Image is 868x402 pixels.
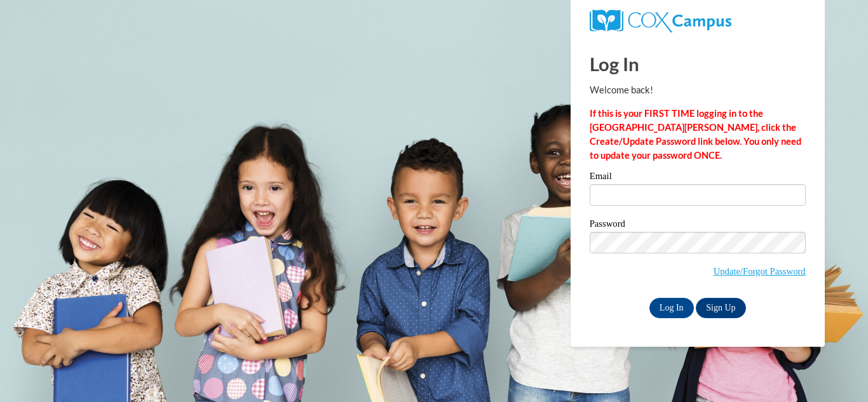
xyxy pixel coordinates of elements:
[590,51,806,77] h1: Log In
[649,298,694,318] input: Log In
[590,171,806,184] label: Email
[590,219,806,232] label: Password
[590,108,801,161] strong: If this is your FIRST TIME logging in to the [GEOGRAPHIC_DATA][PERSON_NAME], click the Create/Upd...
[590,15,731,25] a: COX Campus
[696,298,745,318] a: Sign Up
[714,266,806,276] a: Update/Forgot Password
[590,83,806,97] p: Welcome back!
[590,10,731,32] img: COX Campus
